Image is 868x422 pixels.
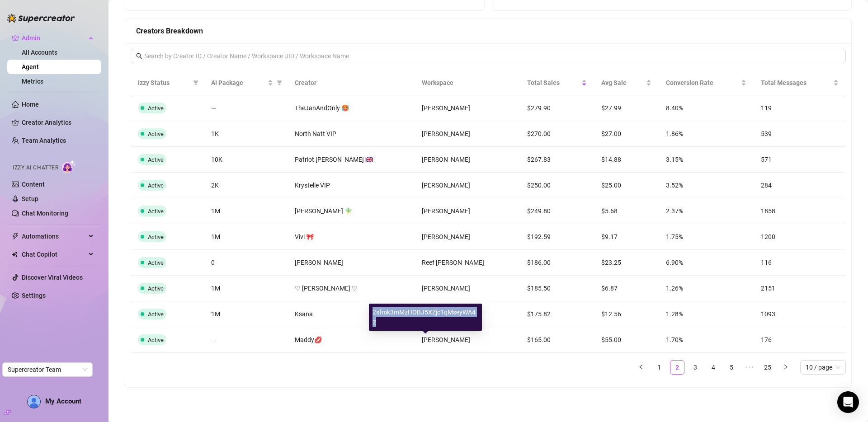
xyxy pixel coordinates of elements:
td: 539 [754,121,846,147]
td: $165.00 [520,327,594,353]
td: $27.00 [594,121,659,147]
span: Maddy💋 [295,336,322,343]
td: $55.00 [594,327,659,353]
span: Total Messages [761,78,831,88]
td: $186.00 [520,250,594,276]
td: 1858 [754,198,846,224]
span: [PERSON_NAME] [422,156,470,163]
a: Discover Viral Videos [22,274,83,281]
span: search [136,53,142,59]
li: 1 [652,360,666,375]
span: Active [148,234,164,240]
span: Active [148,156,164,163]
a: Chat Monitoring [22,210,68,217]
a: Creator Analytics [22,115,94,130]
td: 1M [204,198,288,224]
a: 2 [670,361,684,374]
td: $9.17 [594,224,659,250]
img: AD_cMMTxCeTpmN1d5MnKJ1j-_uXZCpTKapSSqNGg4PyXtR_tCW7gZXTNmFz2tpVv9LSyNV7ff1CaS4f4q0HLYKULQOwoM5GQR... [28,395,40,408]
a: Team Analytics [22,137,66,144]
td: 3.52% [659,173,754,198]
span: [PERSON_NAME] 🧚‍♂️ [295,207,352,215]
td: 6.90% [659,250,754,276]
td: $5.68 [594,198,659,224]
a: 3 [689,361,702,374]
a: 1 [652,361,666,374]
td: 1093 [754,301,846,327]
td: 571 [754,147,846,173]
td: 2.37% [659,198,754,224]
span: Active [148,208,164,215]
td: $27.99 [594,95,659,121]
div: Creators Breakdown [136,25,840,37]
span: Automations [22,229,86,244]
span: TheJanAndOnly 🥵 [295,104,349,112]
td: 119 [754,95,846,121]
td: 2K [204,173,288,198]
span: Izzy AI Chatter [13,164,58,172]
td: $249.80 [520,198,594,224]
td: 1M [204,224,288,250]
span: Avg Sale [601,78,644,88]
span: Active [148,285,164,292]
a: Settings [22,292,46,299]
td: $12.56 [594,301,659,327]
td: 8.40% [659,95,754,121]
span: Ksana [295,310,313,318]
span: right [783,364,788,370]
button: left [634,360,648,375]
td: 1.70% [659,327,754,353]
span: Active [148,337,164,343]
th: Avg Sale [594,70,659,95]
span: build [5,409,11,416]
span: left [638,364,644,370]
li: Previous Page [634,360,648,375]
button: right [778,360,793,375]
td: $175.82 [520,301,594,327]
td: $185.50 [520,276,594,301]
span: Izzy Status [138,78,189,88]
div: Open Intercom Messenger [837,391,859,413]
td: 1.75% [659,224,754,250]
span: [PERSON_NAME] [422,130,470,137]
a: Agent [22,63,39,70]
td: $250.00 [520,173,594,198]
span: Total Sales [527,78,580,88]
span: [PERSON_NAME] [422,336,470,343]
span: My Account [45,397,81,405]
span: Chat Copilot [22,247,86,262]
th: Total Messages [754,70,846,95]
td: 0 [204,250,288,276]
li: 3 [688,360,703,375]
td: 1.26% [659,276,754,301]
td: $14.88 [594,147,659,173]
td: $23.25 [594,250,659,276]
td: 1200 [754,224,846,250]
span: [PERSON_NAME] [422,182,470,189]
td: — [204,95,288,121]
li: 5 [724,360,739,375]
img: AI Chatter [62,160,76,173]
td: $267.83 [520,147,594,173]
span: Active [148,182,164,189]
span: Patriot [PERSON_NAME] 🇬🇧 [295,156,373,163]
td: $6.87 [594,276,659,301]
input: Search by Creator ID / Creator Name / Workspace UID / Workspace Name [144,51,833,61]
td: — [204,327,288,353]
td: 176 [754,327,846,353]
li: 25 [760,360,775,375]
a: All Accounts [22,49,57,56]
span: crown [12,34,19,42]
span: 10 / page [806,361,840,374]
th: Workspace [415,70,520,95]
span: filter [277,80,282,85]
span: filter [191,76,200,89]
th: AI Package [204,70,288,95]
span: [PERSON_NAME] [422,207,470,215]
span: ••• [742,360,757,375]
div: 2sfmk3mMzHOBJ5XZjc1qMseyWA42 [369,304,482,331]
span: Conversion Rate [666,78,739,88]
td: 1M [204,301,288,327]
span: Krystelle VIP [295,182,330,189]
span: Supercreator Team [8,363,87,376]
